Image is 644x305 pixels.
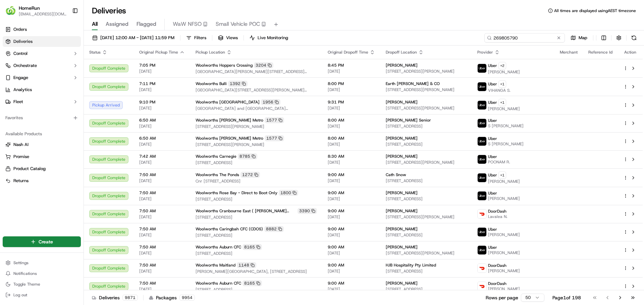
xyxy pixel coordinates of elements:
button: Live Monitoring [247,33,291,43]
span: All [92,20,98,28]
span: 7:50 AM [139,262,185,268]
span: Pickup Location [196,50,225,55]
span: Dropoff Location [386,50,417,55]
span: [PERSON_NAME] [488,179,520,184]
a: Orders [3,24,81,35]
span: WaW NFSO [173,20,202,28]
div: 9871 [122,295,138,301]
button: HomeRunHomeRun[EMAIL_ADDRESS][DOMAIN_NAME] [3,3,69,19]
div: 1392 [228,81,248,87]
div: Deliveries [92,294,138,301]
span: Uber [488,190,497,196]
span: [STREET_ADDRESS][PERSON_NAME] [386,105,467,111]
div: 8165 [243,244,262,250]
span: Product Catalog [13,166,46,172]
span: Live Monitoring [258,35,288,41]
img: uber-new-logo.jpeg [478,246,486,254]
div: 1272 [240,172,260,178]
span: Fleet [13,99,23,105]
span: [DATE] [139,196,185,202]
span: HomeRun [19,5,40,11]
button: Views [215,33,241,43]
button: +1 [498,80,506,88]
span: [DATE] [139,214,185,220]
span: 8:00 AM [328,118,375,123]
span: 7:50 AM [139,281,185,286]
span: [DATE] [139,178,185,183]
span: 7:50 AM [139,172,185,177]
span: [STREET_ADDRESS][PERSON_NAME] [386,69,467,74]
span: Nash AI [13,142,29,148]
span: Original Dropoff Time [328,50,368,55]
img: uber-new-logo.jpeg [478,137,486,146]
span: Cath Snow [386,172,406,177]
span: [STREET_ADDRESS][PERSON_NAME] [196,124,317,129]
span: [STREET_ADDRESS] [196,287,317,292]
span: 9:00 AM [328,172,375,177]
div: 1956 [261,99,280,105]
span: [PERSON_NAME] [488,69,520,75]
span: Settings [13,260,29,265]
button: Nash AI [3,139,81,150]
a: Deliveries [3,36,81,47]
span: Toggle Theme [13,282,40,287]
span: Deliveries [13,39,33,45]
a: Analytics [3,84,81,95]
span: DoorDash [488,209,506,214]
span: [DATE] [139,142,185,147]
span: [PERSON_NAME] [386,208,418,214]
span: [GEOGRAPHIC_DATA][STREET_ADDRESS][PERSON_NAME][GEOGRAPHIC_DATA] [196,87,317,93]
span: [STREET_ADDRESS] [196,197,317,202]
img: uber-new-logo.jpeg [478,173,486,182]
span: [PERSON_NAME] [386,190,418,196]
span: [DATE] [139,250,185,256]
button: Log out [3,290,81,300]
img: uber-new-logo.jpeg [478,101,486,109]
span: Uber [488,63,497,68]
span: Control [13,51,28,57]
span: Original Pickup Time [139,50,178,55]
span: 8:00 PM [328,81,375,86]
span: DoorDash [488,263,506,268]
span: Views [226,35,238,41]
span: [DATE] [328,269,375,274]
span: [PERSON_NAME] [488,106,520,111]
span: [PERSON_NAME] [386,63,418,68]
span: Promise [13,154,29,160]
div: 3390 [298,208,317,214]
span: Uber [488,154,497,159]
span: 6:50 AM [139,136,185,141]
img: doordash_logo_v2.png [478,264,486,273]
span: [PERSON_NAME] Senior [386,118,431,123]
span: [DATE] [139,269,185,274]
span: Uber [488,100,497,105]
span: [PERSON_NAME] [488,196,520,201]
span: Status [89,50,101,55]
span: [DATE] [139,69,185,74]
span: Provider [477,50,493,55]
span: 8:00 AM [328,136,375,141]
a: Product Catalog [5,166,78,172]
button: Fleet [3,96,81,107]
span: [DATE] [139,287,185,292]
span: [STREET_ADDRESS] [386,232,467,238]
div: 1577 [265,135,284,141]
span: Woolworths Caringbah CFC (CDOS) [196,226,263,232]
img: uber-new-logo.jpeg [478,155,486,164]
span: [STREET_ADDRESS] [386,287,467,292]
span: [DATE] [328,214,375,220]
button: Product Catalog [3,163,81,174]
span: [DATE] [139,160,185,165]
span: 9:00 AM [328,244,375,250]
div: Available Products [3,129,81,139]
span: [STREET_ADDRESS] [196,251,317,256]
span: 6:50 AM [139,118,185,123]
span: [DATE] [328,250,375,256]
span: [DATE] [328,196,375,202]
button: Map [568,33,590,43]
span: 7:50 AM [139,190,185,196]
span: Cnr [STREET_ADDRESS] [196,178,317,184]
span: Woolworths [PERSON_NAME] Metro [196,118,263,123]
span: [PERSON_NAME][GEOGRAPHIC_DATA], [STREET_ADDRESS] [196,269,317,274]
button: [EMAIL_ADDRESS][DOMAIN_NAME] [19,11,67,17]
